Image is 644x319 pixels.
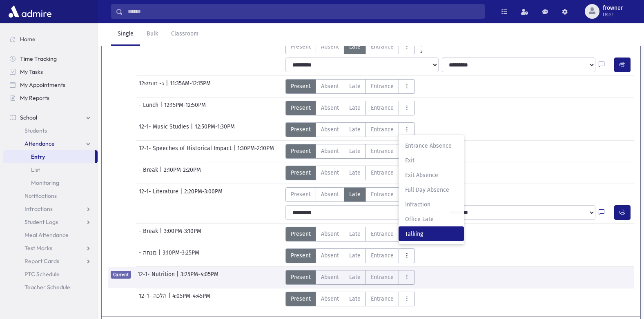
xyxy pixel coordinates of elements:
[285,270,415,285] div: AttTypes
[321,295,339,303] span: Absent
[20,114,37,121] span: School
[3,281,98,294] a: Teacher Schedule
[321,104,339,112] span: Absent
[111,271,131,279] span: Current
[405,215,457,224] span: Office Late
[3,52,98,65] a: Time Tracking
[3,189,98,202] a: Notifications
[25,244,52,252] span: Test Marks
[321,168,339,177] span: Absent
[25,205,53,213] span: Infractions
[321,82,339,91] span: Absent
[285,292,415,306] div: AttTypes
[139,122,191,137] span: 12-1- Music Studies
[3,111,98,124] a: School
[168,292,172,306] span: |
[349,190,361,199] span: Late
[25,218,58,226] span: Student Logs
[321,125,339,134] span: Absent
[139,166,160,180] span: - Break
[291,104,311,112] span: Present
[176,270,180,285] span: |
[7,3,53,20] img: AdmirePro
[170,79,211,94] span: 11:35AM-12:15PM
[191,122,195,137] span: |
[291,273,311,281] span: Present
[285,187,428,202] div: AttTypes
[158,248,163,263] span: |
[20,81,65,89] span: My Appointments
[3,137,98,150] a: Attendance
[371,295,394,303] span: Entrance
[285,227,415,241] div: AttTypes
[291,251,311,260] span: Present
[172,292,210,306] span: 4:05PM-4:45PM
[3,124,98,137] a: Students
[405,156,457,165] span: Exit
[371,273,394,281] span: Entrance
[371,42,394,51] span: Entrance
[285,101,415,115] div: AttTypes
[3,215,98,228] a: Student Logs
[25,127,47,134] span: Students
[405,186,457,194] span: Full Day Absence
[164,101,206,115] span: 12:15PM-12:50PM
[20,55,57,62] span: Time Tracking
[111,23,140,46] a: Single
[349,273,361,281] span: Late
[291,190,311,199] span: Present
[349,295,361,303] span: Late
[25,257,59,265] span: Report Cards
[164,166,201,180] span: 2:10PM-2:20PM
[405,142,457,150] span: Entrance Absence
[371,230,394,238] span: Entrance
[291,82,311,91] span: Present
[3,65,98,78] a: My Tasks
[139,187,180,202] span: 12-1- Literature
[349,230,361,238] span: Late
[195,122,235,137] span: 12:50PM-1:30PM
[371,190,394,199] span: Entrance
[285,79,415,94] div: AttTypes
[3,78,98,91] a: My Appointments
[291,168,311,177] span: Present
[184,187,223,202] span: 2:20PM-3:00PM
[31,166,40,173] span: List
[20,68,43,75] span: My Tasks
[166,79,170,94] span: |
[291,230,311,238] span: Present
[160,166,164,180] span: |
[3,33,98,46] a: Home
[371,82,394,91] span: Entrance
[291,295,311,303] span: Present
[321,230,339,238] span: Absent
[180,270,218,285] span: 3:25PM-4:05PM
[20,35,36,43] span: Home
[285,248,415,263] div: AttTypes
[371,125,394,134] span: Entrance
[349,42,361,51] span: Late
[176,40,218,54] span: 10:50AM-11:35AM
[291,147,311,155] span: Present
[285,144,415,159] div: AttTypes
[237,144,274,159] span: 1:30PM-2:10PM
[25,284,70,291] span: Teacher Schedule
[3,202,98,215] a: Infractions
[349,104,361,112] span: Late
[371,251,394,260] span: Entrance
[349,82,361,91] span: Late
[321,251,339,260] span: Absent
[321,273,339,281] span: Absent
[285,40,428,54] div: AttTypes
[139,101,160,115] span: - Lunch
[25,270,60,278] span: PTC Schedule
[349,168,361,177] span: Late
[321,147,339,155] span: Absent
[3,150,95,163] a: Entry
[371,104,394,112] span: Entrance
[163,248,199,263] span: 3:10PM-3:25PM
[349,147,361,155] span: Late
[139,248,158,263] span: - מנחה
[349,251,361,260] span: Late
[164,227,201,241] span: 3:00PM-3:10PM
